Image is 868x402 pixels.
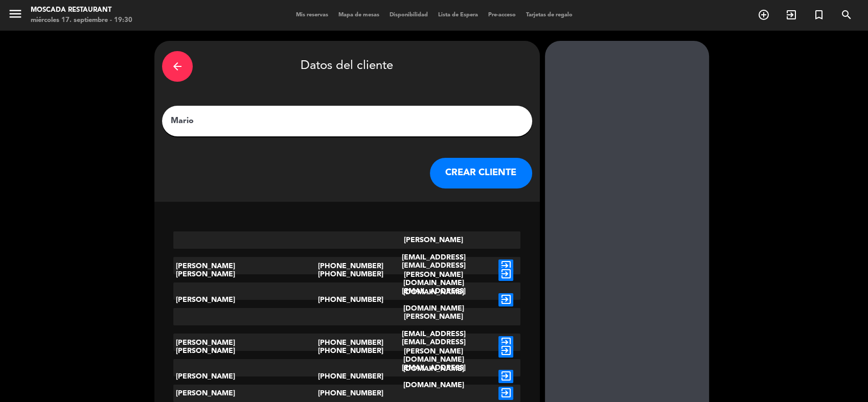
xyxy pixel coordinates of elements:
[498,370,513,383] i: exit_to_app
[376,231,491,301] div: [PERSON_NAME][EMAIL_ADDRESS][PERSON_NAME][DOMAIN_NAME]
[318,231,376,301] div: [PHONE_NUMBER]
[173,308,318,377] div: [PERSON_NAME]
[384,12,433,18] span: Disponibilidad
[318,359,376,394] div: [PHONE_NUMBER]
[498,387,513,400] i: exit_to_app
[318,282,376,317] div: [PHONE_NUMBER]
[171,60,184,73] i: arrow_back
[758,9,770,21] i: add_circle_outline
[498,344,513,358] i: exit_to_app
[291,12,333,18] span: Mis reservas
[376,282,491,317] div: [EMAIL_ADDRESS][DOMAIN_NAME]
[318,257,376,292] div: [PHONE_NUMBER]
[170,114,524,128] input: Escriba nombre, correo electrónico o número de teléfono...
[173,257,318,292] div: [PERSON_NAME]
[376,257,491,292] div: [EMAIL_ADDRESS][DOMAIN_NAME]
[8,6,23,25] button: menu
[813,9,825,21] i: turned_in_not
[318,308,376,377] div: [PHONE_NUMBER]
[376,308,491,377] div: [PERSON_NAME][EMAIL_ADDRESS][PERSON_NAME][DOMAIN_NAME]
[31,15,132,26] div: miércoles 17. septiembre - 19:30
[318,334,376,368] div: [PHONE_NUMBER]
[8,6,23,21] i: menu
[785,9,797,21] i: exit_to_app
[483,12,521,18] span: Pre-acceso
[433,12,483,18] span: Lista de Espera
[318,385,376,402] div: [PHONE_NUMBER]
[430,158,532,188] button: CREAR CLIENTE
[173,359,318,394] div: [PERSON_NAME]
[376,334,491,368] div: [EMAIL_ADDRESS][DOMAIN_NAME]
[498,268,513,281] i: exit_to_app
[173,231,318,301] div: [PERSON_NAME]
[173,385,318,402] div: [PERSON_NAME]
[173,334,318,368] div: [PERSON_NAME]
[498,293,513,306] i: exit_to_app
[162,49,532,84] div: Datos del cliente
[333,12,384,18] span: Mapa de mesas
[31,5,132,15] div: Moscada Restaurant
[521,12,578,18] span: Tarjetas de regalo
[173,282,318,317] div: [PERSON_NAME]
[376,359,491,394] div: [EMAIL_ADDRESS][DOMAIN_NAME]
[840,9,853,21] i: search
